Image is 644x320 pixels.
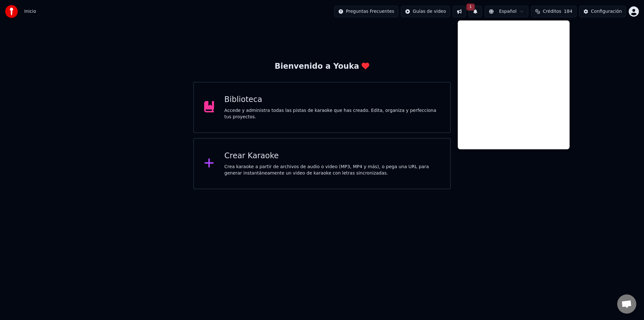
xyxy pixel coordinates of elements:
div: Accede y administra todas las pistas de karaoke que has creado. Edita, organiza y perfecciona tus... [224,107,440,120]
img: youka [5,5,18,18]
span: Créditos [543,8,561,15]
span: 1 [466,4,475,11]
span: 184 [564,8,572,15]
div: Crea karaoke a partir de archivos de audio o video (MP3, MP4 y más), o pega una URL para generar ... [224,164,440,176]
button: 1 [469,6,482,17]
div: Biblioteca [224,95,440,105]
button: Créditos184 [531,6,577,17]
div: Crear Karaoke [224,151,440,161]
button: Configuración [579,6,626,17]
nav: breadcrumb [24,8,36,15]
a: Chat abierto [617,294,636,314]
span: Inicio [24,8,36,15]
button: Preguntas Frecuentes [334,6,398,17]
div: Bienvenido a Youka [275,61,370,72]
div: Configuración [591,8,622,15]
button: Guías de video [401,6,450,17]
